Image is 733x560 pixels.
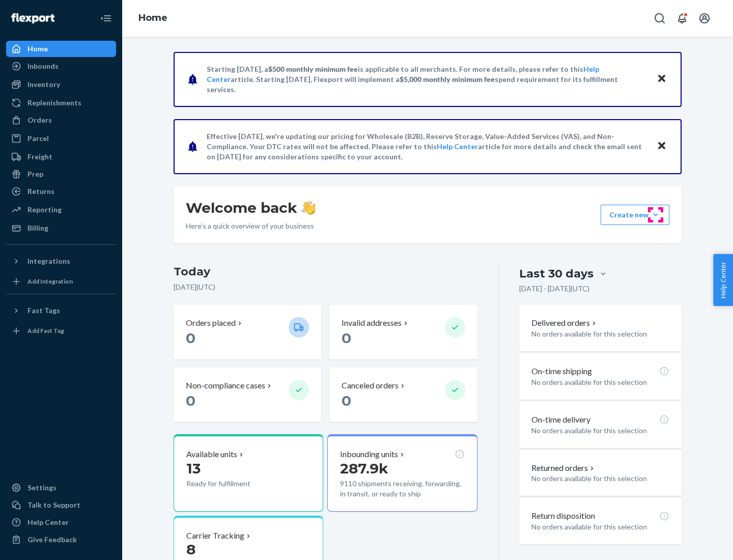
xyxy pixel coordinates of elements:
[174,434,323,512] button: Available units13Ready for fulfillment
[6,323,116,339] a: Add Fast Tag
[27,483,57,493] div: Settings
[27,500,80,510] div: Talk to Support
[342,380,399,391] p: Canceled orders
[6,130,116,147] a: Parcel
[329,305,477,359] button: Invalid addresses 0
[655,139,668,154] button: Close
[27,79,60,90] div: Inventory
[96,8,116,29] button: Close Navigation
[6,183,116,200] a: Returns
[186,221,316,231] p: Here’s a quick overview of your business
[342,392,351,409] span: 0
[27,186,54,197] div: Returns
[186,380,265,391] p: Non-compliance cases
[340,449,398,460] p: Inbounding units
[138,12,167,23] a: Home
[186,541,195,558] span: 8
[531,426,669,436] p: No orders available for this selection
[694,8,715,29] button: Open account menu
[186,460,201,477] span: 13
[531,414,590,426] p: On-time delivery
[27,517,69,527] div: Help Center
[11,13,54,23] img: Flexport logo
[6,166,116,182] a: Prep
[340,460,388,477] span: 287.9k
[329,368,477,422] button: Canceled orders 0
[519,284,589,294] p: [DATE] - [DATE] ( UTC )
[531,462,596,474] button: Returned orders
[27,305,60,316] div: Fast Tags
[6,531,116,548] button: Give Feedback
[27,535,77,545] div: Give Feedback
[6,41,116,57] a: Home
[6,497,116,513] a: Talk to Support
[174,282,477,292] p: [DATE] ( UTC )
[6,253,116,269] button: Integrations
[6,273,116,290] a: Add Integration
[186,479,280,489] p: Ready for fulfillment
[340,479,464,499] p: 9110 shipments receiving, forwarding, in transit, or ready to ship
[6,149,116,165] a: Freight
[186,449,237,460] p: Available units
[27,277,73,286] div: Add Integration
[301,201,316,215] img: hand-wave emoji
[130,4,176,33] ol: breadcrumbs
[601,205,669,225] button: Create new
[327,434,477,512] button: Inbounding units287.9k9110 shipments receiving, forwarding, in transit, or ready to ship
[713,254,733,306] button: Help Center
[531,510,595,522] p: Return disposition
[27,44,48,54] div: Home
[531,366,592,377] p: On-time shipping
[531,522,669,532] p: No orders available for this selection
[437,142,478,151] a: Help Center
[27,205,62,215] div: Reporting
[6,76,116,93] a: Inventory
[6,302,116,319] button: Fast Tags
[6,480,116,496] a: Settings
[207,131,647,162] p: Effective [DATE], we're updating our pricing for Wholesale (B2B), Reserve Storage, Value-Added Se...
[531,317,598,329] button: Delivered orders
[342,317,402,329] p: Invalid addresses
[27,256,70,266] div: Integrations
[6,58,116,74] a: Inbounds
[531,473,669,484] p: No orders available for this selection
[27,152,52,162] div: Freight
[186,199,316,217] h1: Welcome back
[27,326,64,335] div: Add Fast Tag
[400,75,495,83] span: $5,000 monthly minimum fee
[174,368,321,422] button: Non-compliance cases 0
[519,266,594,282] div: Last 30 days
[174,305,321,359] button: Orders placed 0
[174,264,477,280] h3: Today
[655,72,668,87] button: Close
[6,220,116,236] a: Billing
[27,223,48,233] div: Billing
[6,95,116,111] a: Replenishments
[207,64,647,95] p: Starting [DATE], a is applicable to all merchants. For more details, please refer to this article...
[672,8,692,29] button: Open notifications
[27,169,43,179] div: Prep
[531,329,669,339] p: No orders available for this selection
[186,530,244,542] p: Carrier Tracking
[27,61,59,71] div: Inbounds
[27,98,81,108] div: Replenishments
[531,377,669,387] p: No orders available for this selection
[6,112,116,128] a: Orders
[186,392,195,409] span: 0
[27,115,52,125] div: Orders
[27,133,49,144] div: Parcel
[650,8,670,29] button: Open Search Box
[6,202,116,218] a: Reporting
[186,329,195,347] span: 0
[342,329,351,347] span: 0
[268,65,358,73] span: $500 monthly minimum fee
[6,514,116,530] a: Help Center
[186,317,236,329] p: Orders placed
